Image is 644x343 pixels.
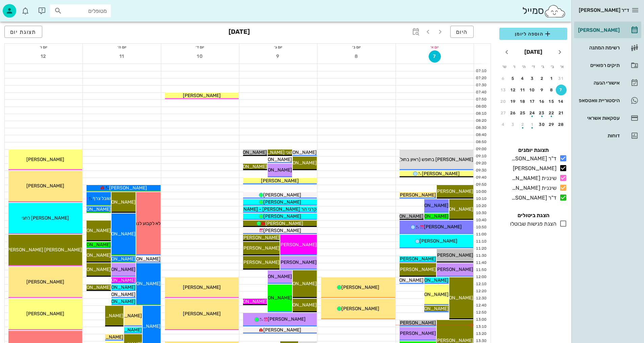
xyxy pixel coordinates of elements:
[242,245,280,251] span: [PERSON_NAME]
[10,29,37,35] span: תצוגת יום
[474,246,488,252] div: 11:20
[536,96,547,107] button: 16
[263,192,301,198] span: [PERSON_NAME]
[527,76,538,81] div: 3
[536,85,547,95] button: 9
[536,73,547,84] button: 2
[539,61,547,72] th: ג׳
[498,73,509,84] button: 6
[499,211,567,220] h4: הצגת ביטולים
[83,44,161,50] div: יום ה׳
[499,146,567,154] h4: תצוגת יומנים
[508,73,519,84] button: 5
[242,235,280,241] span: [PERSON_NAME]
[517,99,528,104] div: 18
[517,119,528,130] button: 2
[498,111,509,115] div: 27
[498,88,509,92] div: 13
[351,50,363,63] button: 8
[527,119,538,130] button: 1
[474,97,488,102] div: 07:50
[249,157,292,162] span: [PERSON_NAME]'יק
[577,80,620,86] div: אישורי הגעה
[254,295,292,301] span: [PERSON_NAME]
[474,168,488,174] div: 09:30
[474,196,488,202] div: 10:10
[546,111,557,115] div: 22
[474,132,488,138] div: 08:40
[73,267,111,272] span: [PERSON_NAME]
[450,26,474,38] button: היום
[517,111,528,115] div: 25
[517,85,528,95] button: 11
[474,274,488,280] div: 12:00
[556,88,567,92] div: 7
[579,7,629,13] span: ד״ר [PERSON_NAME]
[546,99,557,104] div: 15
[194,50,206,63] button: 10
[508,108,519,118] button: 26
[474,75,488,81] div: 07:20
[498,85,509,95] button: 13
[474,182,488,188] div: 09:50
[556,85,567,95] button: 7
[474,303,488,308] div: 12:40
[396,44,474,50] div: יום א׳
[26,311,64,317] span: [PERSON_NAME]
[474,324,488,330] div: 13:10
[517,73,528,84] button: 4
[556,76,567,81] div: 31
[398,330,436,336] span: [PERSON_NAME]
[546,119,557,130] button: 29
[527,88,538,92] div: 10
[546,96,557,107] button: 15
[536,99,547,104] div: 16
[98,256,136,262] span: [PERSON_NAME]
[556,111,567,115] div: 21
[123,281,161,287] span: [PERSON_NAME]
[26,183,64,189] span: [PERSON_NAME]
[229,26,250,39] h3: [DATE]
[517,122,528,127] div: 2
[554,46,566,58] button: חודש שעבר
[546,85,557,95] button: 8
[574,92,641,109] a: היסטוריית וואטסאפ
[527,122,538,127] div: 1
[574,110,641,126] a: עסקאות אשראי
[411,306,449,312] span: [PERSON_NAME]
[527,85,538,95] button: 10
[474,90,488,95] div: 07:40
[263,199,301,205] span: [PERSON_NAME]
[517,76,528,81] div: 4
[183,284,221,290] span: [PERSON_NAME]
[527,111,538,115] div: 24
[474,189,488,195] div: 10:00
[498,122,509,127] div: 4
[411,203,449,208] span: [PERSON_NAME]
[527,108,538,118] button: 24
[411,277,449,283] span: [PERSON_NAME]
[474,310,488,316] div: 12:50
[508,122,519,127] div: 3
[498,99,509,104] div: 20
[509,194,556,202] div: ד"ר [PERSON_NAME]
[508,119,519,130] button: 3
[501,46,513,58] button: חודש הבא
[109,185,147,191] span: [PERSON_NAME]
[91,199,136,205] span: [PERSON_NAME] מגן
[398,320,436,326] span: [PERSON_NAME]
[261,178,299,184] span: [PERSON_NAME]
[508,76,519,81] div: 5
[123,256,161,262] span: [PERSON_NAME]
[116,50,128,63] button: 11
[183,311,221,317] span: [PERSON_NAME]
[399,157,473,162] span: [PERSON_NAME] בחופש (ראיון בחול)
[558,61,567,72] th: א׳
[247,150,292,155] span: שני [PERSON_NAME]
[536,108,547,118] button: 23
[351,53,363,59] span: 8
[272,50,284,63] button: 9
[38,53,50,59] span: 12
[429,50,441,63] button: 7
[508,85,519,95] button: 12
